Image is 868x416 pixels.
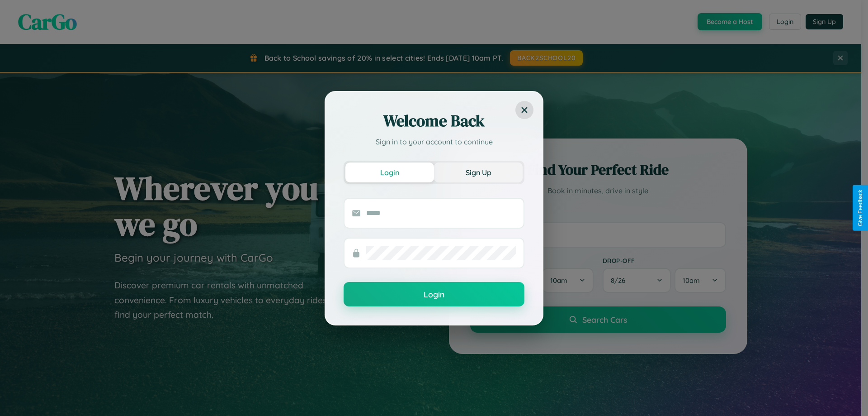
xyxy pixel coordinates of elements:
[344,136,524,147] p: Sign in to your account to continue
[344,110,524,132] h2: Welcome Back
[857,190,863,226] div: Give Feedback
[434,163,523,182] button: Sign Up
[345,163,434,182] button: Login
[344,282,524,306] button: Login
